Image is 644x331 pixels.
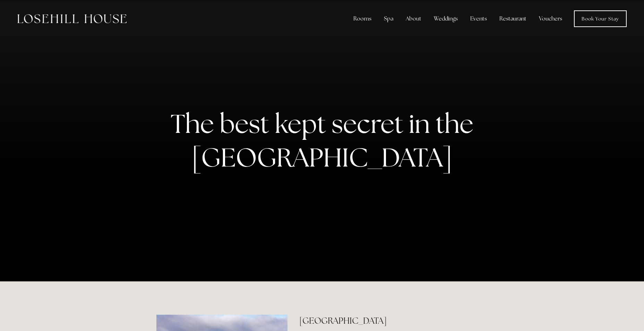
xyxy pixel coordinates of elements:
div: Events [465,12,492,26]
div: Restaurant [494,12,532,26]
div: Spa [378,12,399,26]
strong: The best kept secret in the [GEOGRAPHIC_DATA] [171,107,479,175]
div: Rooms [348,12,377,26]
h2: [GEOGRAPHIC_DATA] [299,315,488,327]
img: Losehill House [17,14,127,23]
div: Weddings [428,12,463,26]
a: Vouchers [533,12,568,26]
a: Book Your Stay [574,10,627,27]
div: About [400,12,427,26]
